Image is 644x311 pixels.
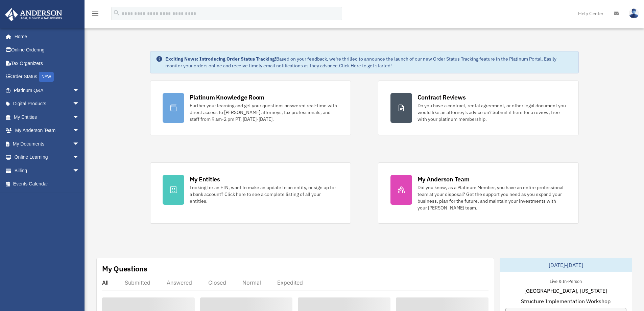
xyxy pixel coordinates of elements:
a: My Anderson Teamarrow_drop_down [5,124,90,137]
a: menu [91,12,99,18]
div: Did you know, as a Platinum Member, you have an entire professional team at your disposal? Get th... [418,184,566,211]
span: arrow_drop_down [73,97,86,111]
span: arrow_drop_down [73,137,86,151]
img: Anderson Advisors Platinum Portal [3,8,64,21]
a: My Entities Looking for an EIN, want to make an update to an entity, or sign up for a bank accoun... [150,162,351,224]
a: Billingarrow_drop_down [5,164,90,177]
div: NEW [39,72,54,82]
div: Contract Reviews [418,93,466,102]
a: Home [5,30,86,43]
a: Order StatusNEW [5,70,90,84]
a: Digital Productsarrow_drop_down [5,97,90,111]
span: arrow_drop_down [73,151,86,164]
div: Answered [167,279,192,286]
span: arrow_drop_down [73,110,86,124]
span: arrow_drop_down [73,124,86,138]
span: Structure Implementation Workshop [521,297,611,305]
span: arrow_drop_down [73,164,86,178]
a: My Entitiesarrow_drop_down [5,110,90,124]
div: My Anderson Team [418,175,470,183]
span: arrow_drop_down [73,84,86,97]
div: Closed [208,279,226,286]
a: Tax Organizers [5,57,90,70]
a: Platinum Knowledge Room Further your learning and get your questions answered real-time with dire... [150,81,351,135]
div: My Questions [102,264,147,274]
a: My Documentsarrow_drop_down [5,137,90,151]
div: Submitted [125,279,150,286]
div: Live & In-Person [544,277,587,284]
div: Based on your feedback, we're thrilled to announce the launch of our new Order Status Tracking fe... [165,55,573,69]
span: [GEOGRAPHIC_DATA], [US_STATE] [524,287,607,295]
a: Online Ordering [5,43,90,57]
a: Events Calendar [5,177,90,191]
div: My Entities [190,175,220,183]
div: Platinum Knowledge Room [190,93,265,102]
div: Further your learning and get your questions answered real-time with direct access to [PERSON_NAM... [190,102,338,123]
a: Platinum Q&Aarrow_drop_down [5,84,90,97]
div: Looking for an EIN, want to make an update to an entity, or sign up for a bank account? Click her... [190,184,338,204]
img: User Pic [629,8,639,18]
a: Click Here to get started! [339,63,392,69]
div: [DATE]-[DATE] [500,258,632,272]
a: Online Learningarrow_drop_down [5,151,90,164]
i: search [113,9,120,17]
div: Do you have a contract, rental agreement, or other legal document you would like an attorney's ad... [418,102,566,123]
div: Normal [242,279,261,286]
strong: Exciting News: Introducing Order Status Tracking! [165,56,276,62]
i: menu [91,9,99,18]
div: Expedited [277,279,303,286]
a: My Anderson Team Did you know, as a Platinum Member, you have an entire professional team at your... [378,162,579,224]
div: All [102,279,109,286]
a: Contract Reviews Do you have a contract, rental agreement, or other legal document you would like... [378,81,579,135]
